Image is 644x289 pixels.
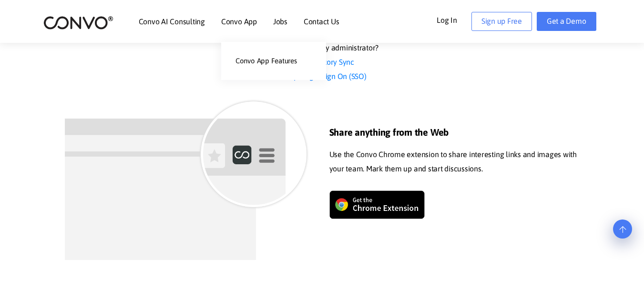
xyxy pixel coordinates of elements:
div: Are you a company administrator? [58,41,587,84]
a: Get a Demo [537,12,596,31]
div: Use the Convo Chrome extension to share interesting links and images with your team. Mark them up... [329,148,580,176]
a: Convo AI Consulting [139,18,205,25]
img: logo_2.png [43,15,113,30]
a: Sign up Free [471,12,532,31]
a: Convo App Features [221,51,326,70]
img: Convo Chrome Extension [65,98,315,260]
a: Log In [437,12,471,27]
a: Contact Us [304,18,339,25]
h2: Share anything from the Web [329,112,580,145]
img: Get the Chrome Extension [329,190,425,219]
a: Jobs [273,18,287,25]
a: Set up Single Sign On (SSO) [277,70,367,84]
a: Convo App [221,18,257,25]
